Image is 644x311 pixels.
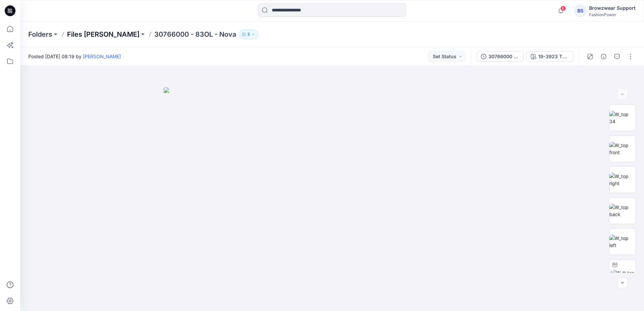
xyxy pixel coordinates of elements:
div: 30766000 - 83OL - Nova [488,53,519,60]
p: 3 [247,31,250,38]
div: Browzwear Support [589,4,636,12]
a: Folders [28,30,52,39]
div: FashionPower [589,12,636,17]
a: [PERSON_NAME] [83,54,121,59]
img: W_top right [609,173,636,187]
img: W_tt top [611,269,635,276]
span: Posted [DATE] 08:19 by [28,53,121,60]
div: BS [574,5,586,17]
img: W_top 34 [609,111,636,125]
div: 19-3923 TPG Navy Blazer [538,53,569,60]
img: W_top back [609,204,636,218]
p: 30766000 - 83OL - Nova [154,30,236,39]
a: Files [PERSON_NAME] [67,30,139,39]
img: eyJhbGciOiJIUzI1NiIsImtpZCI6IjAiLCJzbHQiOiJzZXMiLCJ0eXAiOiJKV1QifQ.eyJkYXRhIjp7InR5cGUiOiJzdG9yYW... [164,88,501,311]
button: 3 [239,30,258,39]
img: W_top front [609,142,636,156]
img: W_top left [609,235,636,249]
button: 30766000 - 83OL - Nova [477,51,524,62]
button: 19-3923 TPG Navy Blazer [526,51,574,62]
button: Details [598,51,609,62]
span: 6 [560,6,566,11]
